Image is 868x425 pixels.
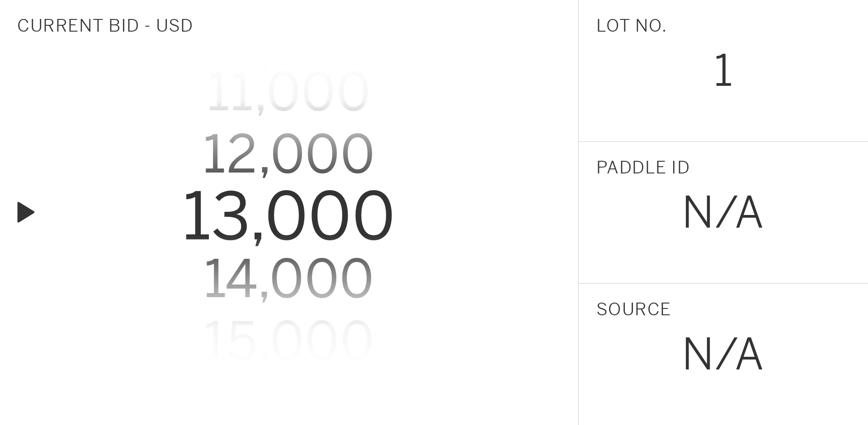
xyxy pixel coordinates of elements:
div: LOT NO. [596,17,667,34]
div: N/A [682,333,765,376]
div: N/A [682,191,765,234]
div: Current Bid - USD [17,17,193,34]
div: SOURCE [596,301,671,318]
div: PADDLE ID [596,159,690,176]
div: 1 [714,49,733,93]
